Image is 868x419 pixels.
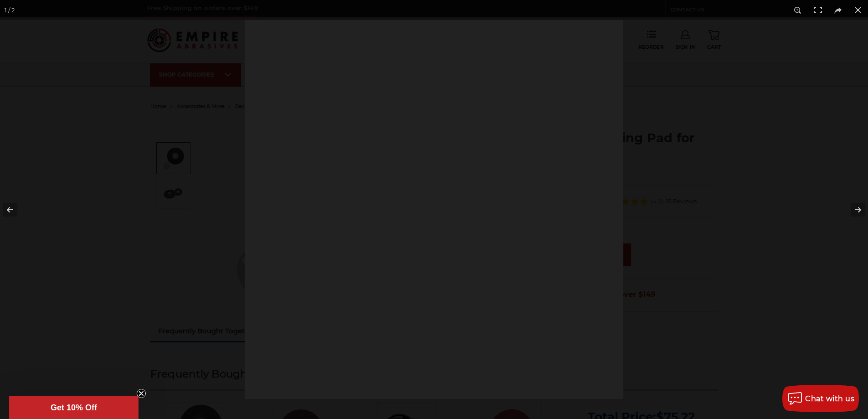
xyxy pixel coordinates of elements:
span: Get 10% Off [51,403,97,412]
button: Chat with us [782,385,859,412]
span: Chat with us [805,394,854,403]
button: Close teaser [137,389,146,398]
div: Get 10% OffClose teaser [9,396,139,419]
button: Next (arrow right) [836,187,868,233]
